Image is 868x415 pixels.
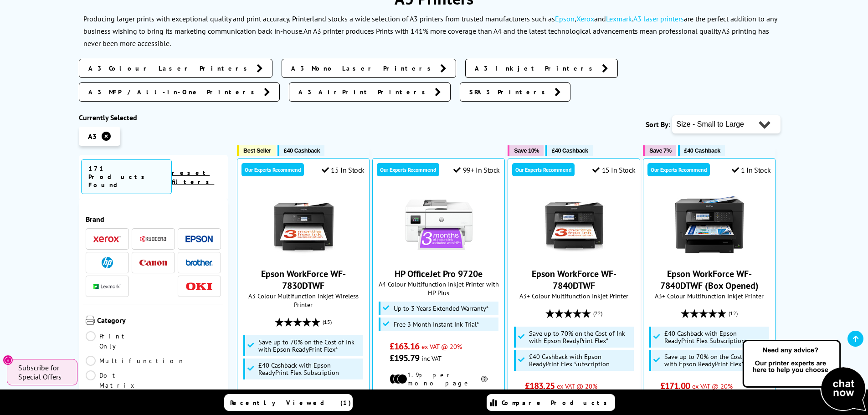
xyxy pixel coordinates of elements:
[261,268,346,292] a: Epson WorkForce WF-7830DTWF
[93,257,121,268] a: HP
[692,382,733,390] span: ex VAT @ 20%
[529,330,632,344] span: Save up to 70% on the Cost of Ink with Epson ReadyPrint Flex*
[377,163,439,176] div: Our Experts Recommend
[277,145,324,156] button: £40 Cashback
[185,233,213,245] a: Epson
[241,163,304,176] div: Our Experts Recommend
[487,394,615,411] a: Compare Products
[93,236,121,242] img: Xerox
[394,305,488,312] span: Up to 3 Years Extended Warranty*
[139,233,167,245] a: Kyocera
[86,215,221,224] span: Brand
[243,147,271,154] span: Best Seller
[79,59,272,78] a: A3 Colour Laser Printers
[269,190,338,259] img: Epson WorkForce WF-7830DTWF
[93,281,121,292] a: Lexmark
[513,292,635,300] span: A3+ Colour Multifunction Inkjet Printer
[390,371,488,387] li: 1.9p per mono page
[664,330,767,344] span: £40 Cashback with Epson ReadyPrint Flex Subscription
[258,362,361,376] span: £40 Cashback with Epson ReadyPrint Flex Subscription
[390,340,419,352] span: £163.16
[508,145,544,156] button: Save 10%
[224,394,353,411] a: Recently Viewed (1)
[282,59,456,78] a: A3 Mono Laser Printers
[643,145,676,156] button: Save 7%
[139,236,167,242] img: Kyocera
[421,342,462,351] span: ex VAT @ 20%
[291,64,436,73] span: A3 Mono Laser Printers
[86,316,95,325] img: Category
[675,190,744,259] img: Epson WorkForce WF-7840DTWF (Box Opened)
[185,282,213,290] img: OKI
[83,14,777,36] p: Producing larger prints with exceptional quality and print accuracy, Printerland stocks a wide se...
[242,292,365,309] span: A3 Colour Multifunction Inkjet Wireless Printer
[139,257,167,268] a: Canon
[684,147,720,154] span: £40 Cashback
[453,165,500,174] div: 99+ In Stock
[93,233,121,245] a: Xerox
[88,87,259,97] span: A3 MFP / All-in-One Printers
[421,354,442,363] span: inc VAT
[552,147,588,154] span: £40 Cashback
[97,316,221,327] span: Category
[557,382,597,390] span: ex VAT @ 20%
[394,321,479,328] span: Free 3 Month Instant Ink Trial*
[185,281,213,292] a: OKI
[606,14,632,23] a: Lexmark
[88,132,97,141] span: A3
[648,292,770,300] span: A3+ Colour Multifunction Inkjet Printer
[512,163,575,176] div: Our Experts Recommend
[139,260,167,266] img: Canon
[460,82,570,102] a: SRA3 Printers
[732,165,771,174] div: 1 In Stock
[633,14,684,23] a: A3 laser printers
[79,113,228,122] div: Currently Selected
[465,59,618,78] a: A3 Inkjet Printers
[298,87,430,97] span: A3 AirPrint Printers
[525,380,555,392] span: £183.25
[284,147,320,154] span: £40 Cashback
[555,14,575,23] a: Epson
[86,356,185,366] a: Multifunction
[660,380,690,392] span: £171.00
[592,165,635,174] div: 15 In Stock
[83,26,769,48] p: An A3 printer produces Prints with 141% more coverage than A4 and the latest technological advanc...
[395,268,483,280] a: HP OfficeJet Pro 9720e
[377,280,500,297] span: A4 Colour Multifunction Inkjet Printer with HP Plus
[529,353,632,368] span: £40 Cashback with Epson ReadyPrint Flex Subscription
[79,82,280,102] a: A3 MFP / All-in-One Printers
[678,145,725,156] button: £40 Cashback
[660,268,759,292] a: Epson WorkForce WF-7840DTWF (Box Opened)
[254,389,284,400] span: £166.66
[502,399,612,407] span: Compare Products
[172,169,214,186] a: reset filters
[514,147,539,154] span: Save 10%
[593,305,602,322] span: (22)
[88,64,252,73] span: A3 Colour Laser Printers
[86,331,154,351] a: Print Only
[540,251,608,261] a: Epson WorkForce WF-7840DTWF
[475,64,597,73] span: A3 Inkjet Printers
[540,190,608,259] img: Epson WorkForce WF-7840DTWF
[237,145,276,156] button: Best Seller
[390,352,419,364] span: £195.79
[269,251,338,261] a: Epson WorkForce WF-7830DTWF
[322,165,365,174] div: 15 In Stock
[86,370,154,390] a: Dot Matrix
[185,257,213,268] a: Brother
[102,257,113,268] img: HP
[664,353,767,368] span: Save up to 70% on the Cost of Ink with Epson ReadyPrint Flex*
[3,355,13,365] button: Close
[230,399,351,407] span: Recently Viewed (1)
[545,145,592,156] button: £40 Cashback
[258,338,361,353] span: Save up to 70% on the Cost of Ink with Epson ReadyPrint Flex*
[185,259,213,266] img: Brother
[729,305,738,322] span: (12)
[81,159,172,194] span: 171 Products Found
[740,338,868,413] img: Open Live Chat window
[647,163,710,176] div: Our Experts Recommend
[185,236,213,242] img: Epson
[532,268,616,292] a: Epson WorkForce WF-7840DTWF
[323,313,332,331] span: (15)
[469,87,550,97] span: SRA3 Printers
